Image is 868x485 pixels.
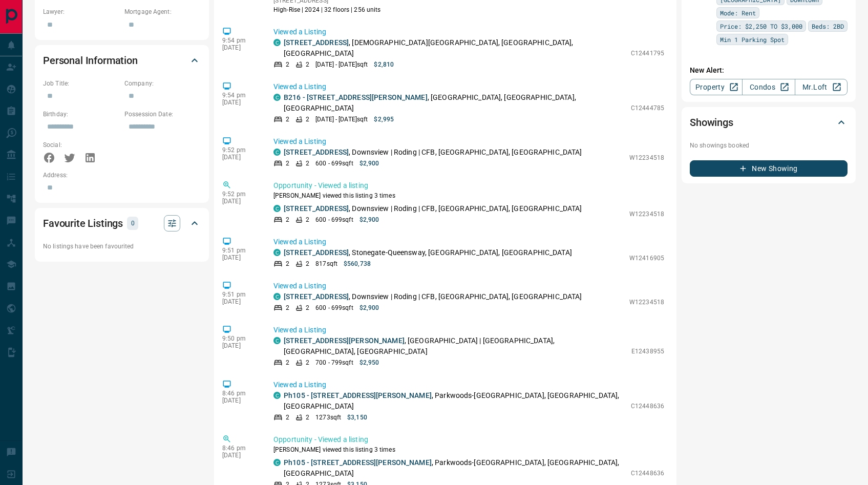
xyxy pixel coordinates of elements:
[286,159,289,168] p: 2
[315,303,353,312] p: 600 - 699 sqft
[284,335,626,357] p: , [GEOGRAPHIC_DATA] | [GEOGRAPHIC_DATA], [GEOGRAPHIC_DATA], [GEOGRAPHIC_DATA]
[284,247,572,258] p: , Stonegate-Queensway, [GEOGRAPHIC_DATA], [GEOGRAPHIC_DATA]
[222,92,258,99] p: 9:54 pm
[222,191,258,198] p: 9:52 pm
[347,413,367,422] p: $3,150
[690,160,848,177] button: New Showing
[43,79,119,88] p: Job Title:
[284,336,405,345] a: [STREET_ADDRESS][PERSON_NAME]
[124,7,201,16] p: Mortgage Agent:
[795,79,848,95] a: Mr.Loft
[284,92,626,114] p: , [GEOGRAPHIC_DATA], [GEOGRAPHIC_DATA], [GEOGRAPHIC_DATA]
[43,171,201,180] p: Address:
[222,146,258,154] p: 9:52 pm
[315,115,368,124] p: [DATE] - [DATE] sqft
[43,48,201,73] div: Personal Information
[286,413,289,422] p: 2
[284,147,582,158] p: , Downsview | Roding | CFB, [GEOGRAPHIC_DATA], [GEOGRAPHIC_DATA]
[273,191,664,200] p: [PERSON_NAME] viewed this listing 3 times
[124,79,201,88] p: Company:
[222,247,258,254] p: 9:51 pm
[315,358,353,367] p: 700 - 799 sqft
[273,39,281,46] div: condos.ca
[286,215,289,224] p: 2
[720,21,802,31] span: Price: $2,250 TO $3,000
[222,99,258,106] p: [DATE]
[690,65,848,76] p: New Alert:
[43,52,138,69] h2: Personal Information
[629,254,664,263] p: W12416905
[43,211,201,236] div: Favourite Listings0
[284,204,349,213] a: [STREET_ADDRESS]
[315,215,353,224] p: 600 - 699 sqft
[690,79,743,95] a: Property
[222,445,258,452] p: 8:46 pm
[222,291,258,298] p: 9:51 pm
[273,205,281,212] div: condos.ca
[631,103,664,113] p: C12444785
[359,358,379,367] p: $2,950
[284,391,432,399] a: Ph105 - [STREET_ADDRESS][PERSON_NAME]
[286,358,289,367] p: 2
[273,293,281,300] div: condos.ca
[43,140,119,150] p: Social:
[690,110,848,135] div: Showings
[124,110,201,119] p: Possession Date:
[222,342,258,349] p: [DATE]
[43,215,123,231] h2: Favourite Listings
[315,413,341,422] p: 1273 sqft
[222,335,258,342] p: 9:50 pm
[284,203,582,214] p: , Downsview | Roding | CFB, [GEOGRAPHIC_DATA], [GEOGRAPHIC_DATA]
[359,159,379,168] p: $2,900
[690,114,733,131] h2: Showings
[284,93,428,101] a: B216 - [STREET_ADDRESS][PERSON_NAME]
[690,141,848,150] p: No showings booked
[284,458,432,467] a: Ph105 - [STREET_ADDRESS][PERSON_NAME]
[43,7,119,16] p: Lawyer:
[222,44,258,51] p: [DATE]
[222,154,258,161] p: [DATE]
[273,149,281,156] div: condos.ca
[306,215,309,224] p: 2
[273,180,664,191] p: Opportunity - Viewed a listing
[631,469,664,478] p: C12448636
[284,37,626,59] p: , [DEMOGRAPHIC_DATA][GEOGRAPHIC_DATA], [GEOGRAPHIC_DATA], [GEOGRAPHIC_DATA]
[273,136,664,147] p: Viewed a Listing
[742,79,795,95] a: Condos
[273,94,281,101] div: condos.ca
[43,110,119,119] p: Birthday:
[315,159,353,168] p: 600 - 699 sqft
[306,259,309,268] p: 2
[631,347,664,356] p: E12438955
[306,115,309,124] p: 2
[43,242,201,251] p: No listings have been favourited
[629,298,664,307] p: W12234518
[273,27,664,37] p: Viewed a Listing
[222,298,258,305] p: [DATE]
[284,457,626,479] p: , Parkwoods-[GEOGRAPHIC_DATA], [GEOGRAPHIC_DATA], [GEOGRAPHIC_DATA]
[222,198,258,205] p: [DATE]
[629,209,664,219] p: W12234518
[306,413,309,422] p: 2
[273,337,281,344] div: condos.ca
[273,325,664,335] p: Viewed a Listing
[359,215,379,224] p: $2,900
[273,249,281,256] div: condos.ca
[273,434,664,445] p: Opportunity - Viewed a listing
[222,390,258,397] p: 8:46 pm
[222,37,258,44] p: 9:54 pm
[273,237,664,247] p: Viewed a Listing
[273,445,664,454] p: [PERSON_NAME] viewed this listing 3 times
[306,159,309,168] p: 2
[344,259,371,268] p: $560,738
[720,8,756,18] span: Mode: Rent
[284,390,626,412] p: , Parkwoods-[GEOGRAPHIC_DATA], [GEOGRAPHIC_DATA], [GEOGRAPHIC_DATA]
[222,254,258,261] p: [DATE]
[273,379,664,390] p: Viewed a Listing
[374,115,394,124] p: $2,995
[306,60,309,69] p: 2
[284,248,349,257] a: [STREET_ADDRESS]
[284,38,349,47] a: [STREET_ADDRESS]
[286,60,289,69] p: 2
[812,21,844,31] span: Beds: 2BD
